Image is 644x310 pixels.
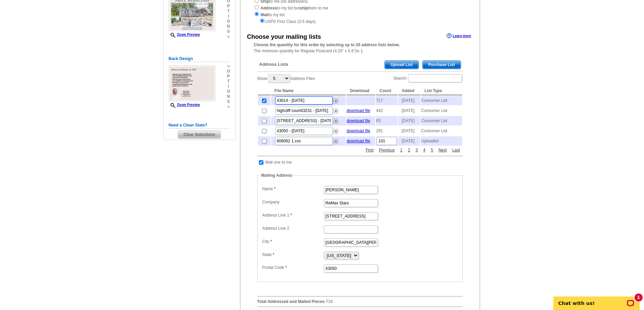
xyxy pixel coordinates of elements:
[429,147,435,153] a: 5
[259,61,288,67] span: Address Lists
[421,106,462,115] td: Consumer List
[261,6,277,10] strong: Address
[406,147,412,153] a: 2
[240,42,480,54] div: The minimum quantity for Regular Postcard (4.25" x 5.6")is 1.
[376,116,398,125] td: 83
[437,147,449,153] a: Next
[262,186,323,192] label: Name
[421,126,462,136] td: Consumer List
[261,12,268,17] strong: Mail
[376,87,398,95] th: Count
[169,103,200,107] a: Zoom Preview
[333,138,338,142] a: Remove this list
[423,61,461,69] span: Purchase List
[421,96,462,105] td: Consumer List
[262,238,323,245] label: City
[347,108,370,113] a: download file
[169,33,200,36] a: Zoom Preview
[257,74,315,83] label: Show Address Files
[227,19,230,24] span: o
[227,29,230,34] span: s
[262,252,323,258] label: State
[333,98,338,104] img: delete.png
[333,128,338,132] a: Remove this list
[447,33,471,38] a: Learn more
[347,139,370,143] a: download file
[262,199,323,205] label: Company
[385,61,418,69] span: Upload List
[169,56,230,62] h5: Back Design
[393,74,462,83] label: Search:
[227,104,230,109] span: »
[376,96,398,105] td: 717
[421,116,462,125] td: Consumer List
[227,34,230,39] span: »
[377,147,397,153] a: Previous
[549,289,644,310] iframe: LiveChat chat widget
[227,4,230,9] span: p
[265,159,292,166] td: Mail one to me
[421,136,462,146] td: Uploaded
[257,299,325,304] strong: Total Addressed and Mailed Pieces
[254,43,400,47] strong: Choose the quantity for this order by selecting up to 20 address lists below.
[333,129,338,134] img: delete.png
[398,136,420,146] td: [DATE]
[227,74,230,79] span: p
[347,118,370,123] a: download file
[398,96,420,105] td: [DATE]
[399,147,404,153] a: 1
[247,32,321,41] div: Choose your mailing lists
[262,264,323,271] label: Postal Code
[422,147,427,153] a: 4
[333,119,338,124] img: delete.png
[227,89,230,94] span: o
[333,117,338,122] a: Remove this list
[261,172,293,178] legend: Mailing Address
[227,99,230,104] span: s
[169,122,230,129] h5: Need a Clean Slate?
[227,9,230,14] span: t
[169,65,215,101] img: small-thumb.jpg
[300,6,308,10] strong: ship
[178,131,221,139] span: Clear Selections
[227,69,230,74] span: o
[227,79,230,84] span: t
[398,116,420,125] td: [DATE]
[398,126,420,136] td: [DATE]
[271,87,346,95] th: File Name
[227,64,230,69] span: »
[451,147,462,153] a: Last
[333,139,338,144] img: delete.png
[347,129,370,133] a: download file
[227,94,230,99] span: n
[262,212,323,218] label: Address Line 1
[414,147,420,153] a: 3
[326,299,333,304] span: 718
[333,109,338,114] img: delete.png
[376,126,398,136] td: 291
[227,84,230,89] span: i
[421,87,462,95] th: List Type
[364,147,375,153] a: First
[398,87,420,95] th: Added
[333,107,338,112] a: Remove this list
[333,97,338,102] a: Remove this list
[376,106,398,115] td: 442
[227,24,230,29] span: n
[398,106,420,115] td: [DATE]
[262,225,323,231] label: Address Line 2
[347,87,375,95] th: Download
[227,14,230,19] span: i
[268,74,290,83] select: ShowAddress Files
[254,18,466,25] div: USPS First Class (3-5 days)
[408,74,462,82] input: Search:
